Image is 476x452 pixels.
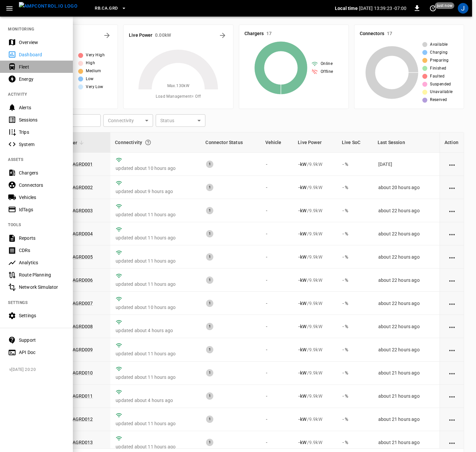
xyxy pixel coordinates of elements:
span: RB.CA.GRD [95,5,118,12]
div: Support [19,337,65,343]
div: Sessions [19,117,65,123]
button: set refresh interval [428,3,438,14]
div: Network Simulator [19,284,65,290]
div: Vehicles [19,194,65,201]
div: Chargers [19,170,65,176]
div: Alerts [19,104,65,111]
div: Overview [19,39,65,46]
div: Dashboard [19,51,65,58]
p: Local time [335,5,358,12]
div: System [19,141,65,148]
div: IdTags [19,206,65,213]
div: Route Planning [19,272,65,278]
div: profile-icon [458,3,468,14]
div: Connectors [19,182,65,188]
div: Analytics [19,259,65,266]
span: just now [435,2,454,9]
div: Trips [19,129,65,135]
img: ampcontrol.io logo [19,2,78,10]
div: API Doc [19,349,65,356]
p: [DATE] 13:39:23 -07:00 [359,5,406,12]
span: v [DATE] 20:20 [9,367,68,373]
div: Reports [19,235,65,241]
div: Fleet [19,64,65,70]
div: Energy [19,76,65,82]
div: CDRs [19,247,65,254]
div: Settings [19,312,65,319]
